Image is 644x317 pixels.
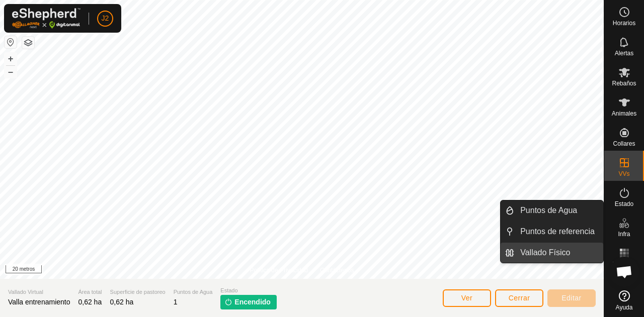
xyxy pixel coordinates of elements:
font: J2 [102,14,109,22]
font: Superficie de pastoreo [110,289,166,295]
a: Puntos de Agua [514,200,603,221]
a: Política de Privacidad [250,266,308,275]
a: Ayuda [604,286,644,314]
font: Vallado Físico [520,248,570,257]
font: 1 [174,298,178,306]
a: Contáctenos [320,266,354,275]
button: Ver [443,289,491,307]
li: Puntos de referencia [501,222,603,242]
font: + [8,53,14,64]
button: Cerrar [495,289,543,307]
font: Política de Privacidad [250,267,308,274]
font: Puntos de Agua [520,206,577,215]
font: Valla entrenamiento [8,298,70,306]
font: Vallado Virtual [8,289,43,295]
font: Encendido [234,298,271,306]
font: Infra [618,231,630,238]
li: Puntos de Agua [501,200,603,221]
font: Alertas [615,50,633,57]
font: Estado [220,287,237,293]
font: 0,62 ha [78,298,102,306]
font: VVs [618,170,629,177]
font: Ver [461,294,473,302]
font: Contáctenos [320,267,354,274]
font: Mapa de Calor [612,261,636,274]
font: Horarios [613,20,635,27]
font: Área total [78,289,102,295]
font: Rebaños [612,80,636,87]
button: Restablecer Mapa [5,36,17,48]
button: Editar [547,289,596,307]
font: Puntos de referencia [520,227,595,236]
a: Vallado Físico [514,243,603,263]
img: Logotipo de Gallagher [12,8,80,29]
font: Editar [561,294,582,302]
font: – [8,66,13,77]
font: Estado [615,200,633,207]
font: Collares [613,140,635,147]
button: Capas del Mapa [22,37,34,49]
font: Ayuda [616,304,633,311]
font: Animales [612,110,636,117]
button: – [5,66,17,78]
font: Puntos de Agua [174,289,213,295]
li: Vallado Físico [501,243,603,263]
button: + [5,53,17,65]
div: Chat abierto [609,257,639,287]
img: encender [224,298,232,306]
font: Cerrar [509,294,530,302]
font: 0,62 ha [110,298,134,306]
a: Puntos de referencia [514,222,603,242]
